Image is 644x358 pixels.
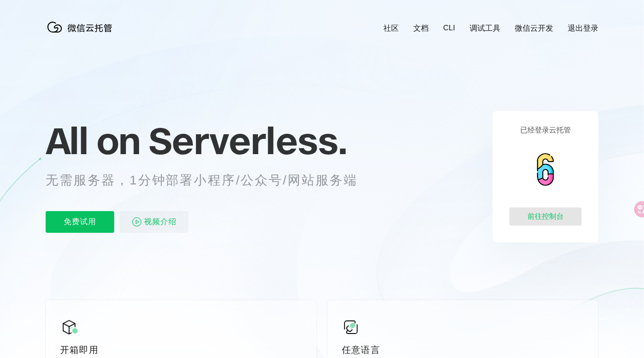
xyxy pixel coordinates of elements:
span: Serverless. [149,118,347,163]
a: 文档 [414,23,429,33]
p: 无需服务器，1分钟部署小程序/公众号/网站服务端 [46,171,374,189]
span: All on [46,118,140,163]
img: 微信云托管 [46,18,118,36]
p: 开箱即用 [60,344,302,356]
p: 免费试用 [46,211,114,233]
a: 社区 [384,23,399,33]
p: 任意语言 [342,344,584,356]
a: CLI [443,24,455,33]
a: 微信云托管 [46,30,118,38]
img: video_play.svg [131,217,142,227]
a: 退出登录 [568,23,598,33]
div: 前往控制台 [509,207,582,226]
a: 调试工具 [470,23,500,33]
a: 微信云开发 [515,23,553,33]
span: 视频介绍 [144,211,177,233]
p: 已经登录云托管 [520,126,571,135]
